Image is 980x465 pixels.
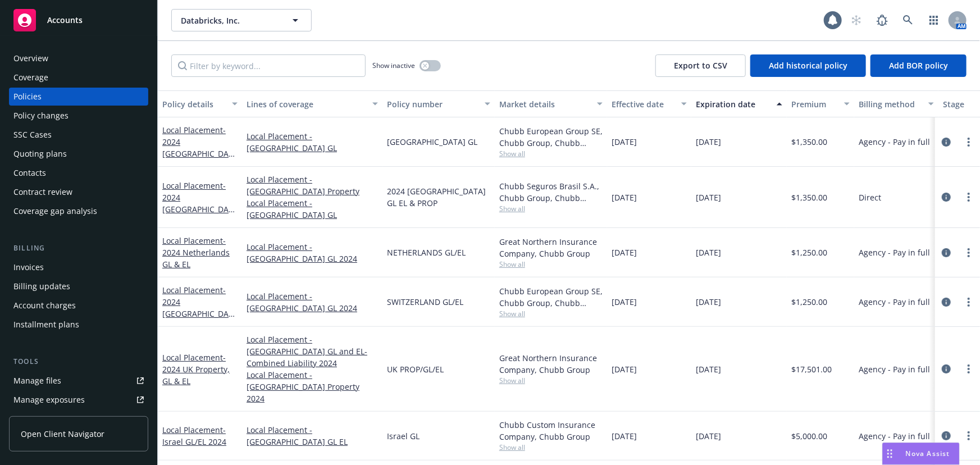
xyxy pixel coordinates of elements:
button: Databricks, Inc. [171,9,312,31]
button: Nova Assist [882,443,960,465]
div: Market details [499,98,590,110]
a: circleInformation [940,362,953,376]
div: Policies [13,88,42,106]
a: Manage exposures [9,391,148,409]
a: circleInformation [940,246,953,259]
div: Billing method [859,98,922,110]
span: Show all [499,204,603,213]
div: Manage exposures [13,391,85,409]
div: Chubb European Group SE, Chubb Group, Chubb Group (International) [499,125,603,149]
button: Policy number [382,90,495,117]
span: Direct [859,192,881,203]
span: [DATE] [612,136,637,148]
div: Billing [9,243,148,254]
span: $1,350.00 [791,192,827,203]
a: more [962,429,976,443]
a: Quoting plans [9,145,148,163]
div: Overview [13,49,48,67]
div: Chubb European Group SE, Chubb Group, Chubb Group (International) [499,285,603,309]
a: Local Placement - [GEOGRAPHIC_DATA] GL [247,130,378,154]
a: Invoices [9,258,148,276]
span: $1,250.00 [791,247,827,258]
div: Coverage [13,69,48,86]
span: Export to CSV [674,60,727,71]
a: Local Placement - [GEOGRAPHIC_DATA] GL EL [247,424,378,448]
a: circleInformation [940,190,953,204]
span: [DATE] [696,363,721,375]
button: Export to CSV [655,54,746,77]
span: Add historical policy [769,60,847,71]
div: Chubb Custom Insurance Company, Chubb Group [499,419,603,443]
a: Report a Bug [871,9,894,31]
div: Lines of coverage [247,98,366,110]
div: Stage [943,98,978,110]
a: Start snowing [845,9,868,31]
span: Add BOR policy [889,60,948,71]
span: Show all [499,309,603,318]
span: $1,350.00 [791,136,827,148]
a: SSC Cases [9,126,148,144]
span: Show all [499,376,603,385]
span: Agency - Pay in full [859,430,930,442]
div: Manage files [13,372,61,390]
a: circleInformation [940,135,953,149]
span: $5,000.00 [791,430,827,442]
span: - 2024 Netherlands GL & EL [162,235,230,270]
span: Agency - Pay in full [859,136,930,148]
div: Billing updates [13,277,70,295]
a: more [962,246,976,259]
span: [DATE] [696,192,721,203]
div: Contract review [13,183,72,201]
a: Installment plans [9,316,148,334]
a: Local Placement [162,285,233,331]
div: Account charges [13,297,76,314]
div: Effective date [612,98,674,110]
span: Nova Assist [906,449,950,458]
a: Contract review [9,183,148,201]
div: Great Northern Insurance Company, Chubb Group [499,236,603,259]
span: [DATE] [612,192,637,203]
a: Policy changes [9,107,148,125]
div: Installment plans [13,316,79,334]
a: Local Placement [162,352,230,386]
a: more [962,362,976,376]
button: Effective date [607,90,691,117]
button: Billing method [854,90,938,117]
span: [DATE] [612,430,637,442]
span: $1,250.00 [791,296,827,308]
a: Overview [9,49,148,67]
a: more [962,295,976,309]
div: Coverage gap analysis [13,202,97,220]
button: Premium [787,90,854,117]
span: Show all [499,443,603,452]
a: Manage files [9,372,148,390]
a: Search [897,9,919,31]
button: Policy details [158,90,242,117]
a: Local Placement - [GEOGRAPHIC_DATA] GL 2024 [247,290,378,314]
a: Local Placement [162,180,233,238]
div: Expiration date [696,98,770,110]
div: Tools [9,356,148,367]
span: [GEOGRAPHIC_DATA] GL [387,136,477,148]
div: SSC Cases [13,126,52,144]
div: Drag to move [883,443,897,464]
a: Account charges [9,297,148,314]
span: [DATE] [696,430,721,442]
span: Accounts [47,16,83,25]
div: Contacts [13,164,46,182]
span: - 2024 [GEOGRAPHIC_DATA] GL EL and Property [162,180,235,238]
button: Expiration date [691,90,787,117]
span: [DATE] [612,363,637,375]
span: [DATE] [696,136,721,148]
a: Local Placement - [GEOGRAPHIC_DATA] Property [247,174,378,197]
span: 2024 [GEOGRAPHIC_DATA] GL EL & PROP [387,185,490,209]
div: Policy number [387,98,478,110]
span: [DATE] [696,296,721,308]
span: Show all [499,259,603,269]
a: Switch app [923,9,945,31]
a: Policies [9,88,148,106]
div: Invoices [13,258,44,276]
span: NETHERLANDS GL/EL [387,247,466,258]
span: Israel GL [387,430,420,442]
